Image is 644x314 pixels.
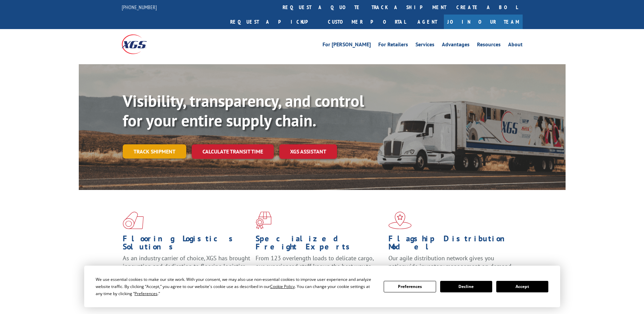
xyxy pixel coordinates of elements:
img: xgs-icon-flagship-distribution-model-red [388,212,412,229]
button: Accept [496,281,548,292]
div: Cookie Consent Prompt [84,266,560,307]
img: xgs-icon-focused-on-flooring-red [256,212,271,229]
span: As an industry carrier of choice, XGS has brought innovation and dedication to flooring logistics... [123,254,250,278]
a: Calculate transit time [192,144,274,159]
a: Services [415,42,434,49]
a: Agent [411,15,444,29]
a: XGS ASSISTANT [279,144,337,159]
b: Visibility, transparency, and control for your entire supply chain. [123,90,364,131]
h1: Flagship Distribution Model [388,235,516,254]
a: [PHONE_NUMBER] [122,4,157,10]
a: Join Our Team [444,15,523,29]
h1: Flooring Logistics Solutions [123,235,251,254]
span: Cookie Policy [270,284,295,289]
div: We use essential cookies to make our site work. With your consent, we may also use non-essential ... [96,276,376,297]
a: About [508,42,523,49]
a: Request a pickup [225,15,323,29]
span: Our agile distribution network gives you nationwide inventory management on demand. [388,254,513,270]
p: From 123 overlength loads to delicate cargo, our experienced staff knows the best way to move you... [256,254,383,284]
a: Advantages [442,42,470,49]
a: Resources [477,42,501,49]
a: For Retailers [378,42,408,49]
a: Track shipment [123,144,186,159]
button: Preferences [384,281,436,292]
a: For [PERSON_NAME] [323,42,371,49]
h1: Specialized Freight Experts [256,235,383,254]
img: xgs-icon-total-supply-chain-intelligence-red [123,212,144,229]
button: Decline [440,281,492,292]
a: Customer Portal [323,15,411,29]
span: Preferences [135,291,158,296]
